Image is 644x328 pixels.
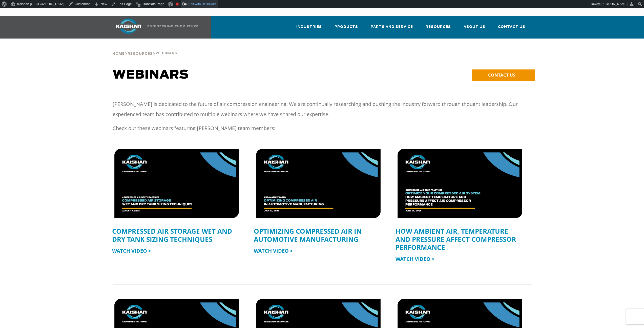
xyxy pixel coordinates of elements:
span: Home [112,52,125,56]
div: > > [112,39,177,58]
a: Watch Video > [112,247,151,254]
img: compressed air automotive [254,147,382,220]
span: CONTACT US [488,72,515,78]
a: OPTIMIZING COMPRESSED AIR IN AUTOMOTIVE MANUFACTURING [254,227,362,244]
img: kaishan logo [110,19,148,34]
div: Focus keyphrase not set [176,3,179,6]
a: About Us [464,20,485,38]
span: Resources [128,52,153,56]
span: Parts and Service [371,24,413,30]
span: Industries [296,24,322,30]
img: compressed air storage [113,147,241,220]
img: Engineering the future [148,25,198,27]
a: Contact Us [498,20,525,38]
a: Watch Video > [396,256,434,262]
a: Resources [426,20,451,38]
a: COMPRESSED AIR STORAGE WET AND DRY TANK SIZING TECHNIQUES [112,227,232,244]
span: Resources [426,24,451,30]
span: Webinars [156,52,177,55]
span: Webinars [113,69,189,81]
a: Watch Video > [254,247,293,254]
a: Products [335,20,358,38]
span: [PERSON_NAME] [600,2,628,6]
p: Check out these webinars featuring [PERSON_NAME] team members: [113,123,532,133]
a: Parts and Service [371,20,413,38]
span: Products [335,24,358,30]
span: About Us [464,24,485,30]
a: Resources [128,51,153,56]
a: Industries [296,20,322,38]
a: HOW AMBIENT AIR, TEMPERATURE AND PRESSURE AFFECT COMPRESSOR PERFORMANCE [396,227,516,252]
a: Home [112,51,125,56]
span: Contact Us [498,24,525,30]
a: Kaishan USA [110,16,199,39]
p: [PERSON_NAME] is dedicated to the future of air compression engineering. We are continually resea... [113,99,532,119]
a: CONTACT US [472,69,535,81]
img: Untitled design (39) [396,147,524,220]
